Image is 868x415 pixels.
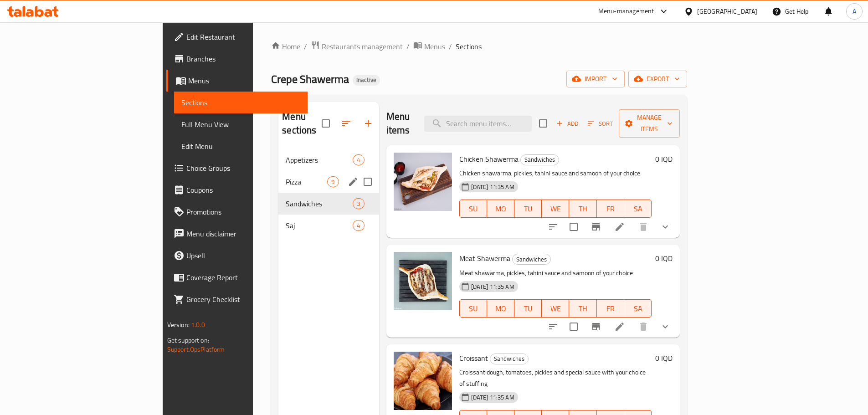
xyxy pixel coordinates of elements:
[624,200,652,218] button: SA
[166,179,308,201] a: Coupons
[628,202,648,215] span: SA
[521,154,559,165] span: Sandwiches
[286,154,353,165] div: Appetizers
[316,114,335,133] span: Select all sections
[394,252,452,310] img: Meat Shawerma
[186,228,300,239] span: Menu disclaimer
[186,206,300,217] span: Promotions
[518,302,538,315] span: TU
[286,198,353,209] div: Sandwiches
[357,113,379,134] button: Add section
[186,53,300,64] span: Branches
[167,343,225,355] a: Support.OpsPlatform
[636,73,680,85] span: export
[353,200,364,208] span: 3
[459,351,488,365] span: Croissant
[459,168,652,179] p: Chicken shawarma, pickles, tahini sauce and samoon of your choice
[654,216,676,238] button: show more
[654,316,676,338] button: show more
[278,193,379,215] div: Sandwiches3
[626,112,673,135] span: Manage items
[655,252,673,265] h6: 0 IQD
[491,302,511,315] span: MO
[174,135,308,157] a: Edit Menu
[413,41,445,52] a: Menus
[490,354,528,364] span: Sandwiches
[518,202,538,215] span: TU
[542,216,564,238] button: sort-choices
[335,113,357,134] span: Sort sections
[459,367,652,389] p: Croissant dough, tomatoes, pickles and special sauce with your choice of stuffing
[542,200,569,218] button: WE
[181,97,300,108] span: Sections
[553,117,582,131] span: Add item
[628,71,687,87] button: export
[463,302,483,315] span: SU
[463,202,483,215] span: SU
[166,223,308,245] a: Menu disclaimer
[619,109,680,138] button: Manage items
[628,302,648,315] span: SA
[286,176,327,187] span: Pizza
[311,41,403,52] a: Restaurants management
[394,352,452,410] img: Croissant
[564,217,583,236] span: Select to update
[166,48,308,70] a: Branches
[588,118,613,129] span: Sort
[167,334,209,346] span: Get support on:
[569,200,596,218] button: TH
[542,299,569,318] button: WE
[166,201,308,223] a: Promotions
[697,6,757,16] div: [GEOGRAPHIC_DATA]
[166,288,308,310] a: Grocery Checklist
[271,69,349,89] span: Crepe Shawerma
[328,178,338,186] span: 9
[598,6,654,17] div: Menu-management
[394,153,452,211] img: Chicken Shawerma
[555,118,580,129] span: Add
[286,220,353,231] span: Saj
[424,116,532,132] input: search
[564,317,583,336] span: Select to update
[614,221,625,232] a: Edit menu item
[601,202,621,215] span: FR
[545,202,565,215] span: WE
[514,200,542,218] button: TU
[467,393,518,402] span: [DATE] 11:35 AM
[542,316,564,338] button: sort-choices
[353,220,364,231] div: items
[271,41,687,52] nav: breadcrumb
[582,117,619,131] span: Sort items
[490,354,529,364] div: Sandwiches
[487,200,514,218] button: MO
[166,70,308,92] a: Menus
[186,163,300,174] span: Choice Groups
[166,26,308,48] a: Edit Restaurant
[186,31,300,42] span: Edit Restaurant
[424,41,445,52] span: Menus
[386,110,414,137] h2: Menu items
[188,75,300,86] span: Menus
[853,6,856,16] span: A
[513,254,550,265] span: Sandwiches
[487,299,514,318] button: MO
[353,76,380,84] span: Inactive
[491,202,511,215] span: MO
[353,221,364,230] span: 4
[406,41,410,52] li: /
[278,171,379,193] div: Pizza9edit
[181,141,300,152] span: Edit Menu
[660,321,671,332] svg: Show Choices
[166,266,308,288] a: Coverage Report
[456,41,482,52] span: Sections
[573,202,593,215] span: TH
[459,299,487,318] button: SU
[632,216,654,238] button: delete
[534,114,553,133] span: Select section
[459,200,487,218] button: SU
[186,184,300,195] span: Coupons
[459,251,510,265] span: Meat Shawerma
[278,215,379,236] div: Saj4
[632,316,654,338] button: delete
